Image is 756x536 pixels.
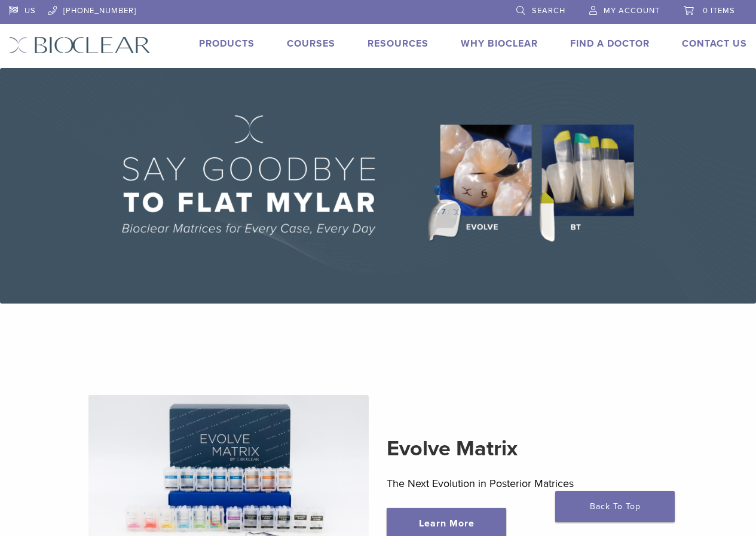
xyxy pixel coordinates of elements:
a: Back To Top [555,491,675,522]
a: Resources [368,38,428,50]
a: Courses [287,38,335,50]
p: The Next Evolution in Posterior Matrices [387,474,668,492]
a: Why Bioclear [461,38,538,50]
a: Contact Us [682,38,747,50]
span: My Account [604,6,660,16]
h2: Evolve Matrix [387,434,668,463]
img: Bioclear [9,36,151,54]
a: Find A Doctor [570,38,650,50]
span: Search [532,6,565,16]
a: Products [199,38,255,50]
span: 0 items [703,6,735,16]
